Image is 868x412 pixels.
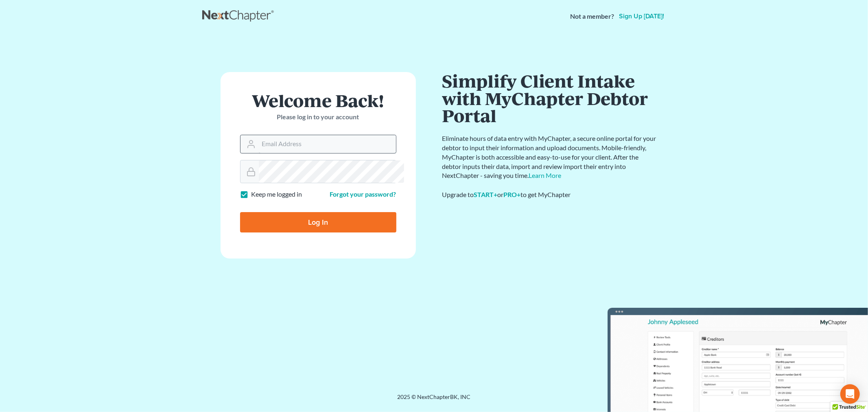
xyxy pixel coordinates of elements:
a: Sign up [DATE]! [618,13,666,20]
p: Eliminate hours of data entry with MyChapter, a secure online portal for your debtor to input the... [442,134,658,180]
div: Upgrade to or to get MyChapter [442,190,658,199]
a: Forgot your password? [330,190,396,198]
a: PRO+ [504,191,521,198]
a: Learn More [529,171,562,179]
div: Open Intercom Messenger [840,384,860,404]
a: START+ [474,191,498,198]
h1: Welcome Back! [240,92,396,109]
input: Email Address [259,135,396,153]
label: Keep me logged in [251,190,302,199]
p: Please log in to your account [240,112,396,122]
h1: Simplify Client Intake with MyChapter Debtor Portal [442,72,658,124]
strong: Not a member? [571,12,614,21]
input: Log In [240,212,396,232]
div: 2025 © NextChapterBK, INC [202,393,666,408]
